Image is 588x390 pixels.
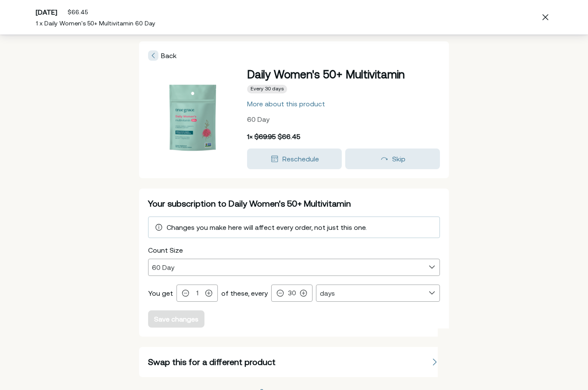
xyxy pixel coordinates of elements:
div: Save changes [154,316,198,322]
span: $66.45 [68,9,88,15]
span: Count Size [148,246,183,254]
span: Close [538,10,552,24]
span: Daily Women's 50+ Multivitamin [247,68,405,80]
button: Save changes [148,310,204,328]
button: Reschedule [247,149,342,169]
span: 1 × [247,133,253,140]
span: of these, every [221,289,268,297]
div: More about this product [247,100,325,107]
span: Back [148,50,176,61]
img: Daily Women's 50+ Multivitamin [149,75,235,161]
span: $66.45 [278,133,300,140]
span: $69.95 [254,133,276,140]
span: 1 x Daily Women's 50+ Multivitamin 60 Day [36,20,155,27]
span: [DATE] [36,8,57,16]
span: 60 Day [247,115,269,123]
span: Your subscription to Daily Women's 50+ Multivitamin [148,198,351,208]
input: 0 [191,289,204,297]
span: Changes you make here will affect every order, not just this one. [167,223,367,231]
span: You get [148,289,173,297]
span: Back [161,52,176,59]
span: Every 30 days [251,86,284,93]
input: 0 [285,289,298,297]
button: Skip [345,149,440,169]
span: Skip [392,155,405,163]
span: Reschedule [282,155,319,163]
